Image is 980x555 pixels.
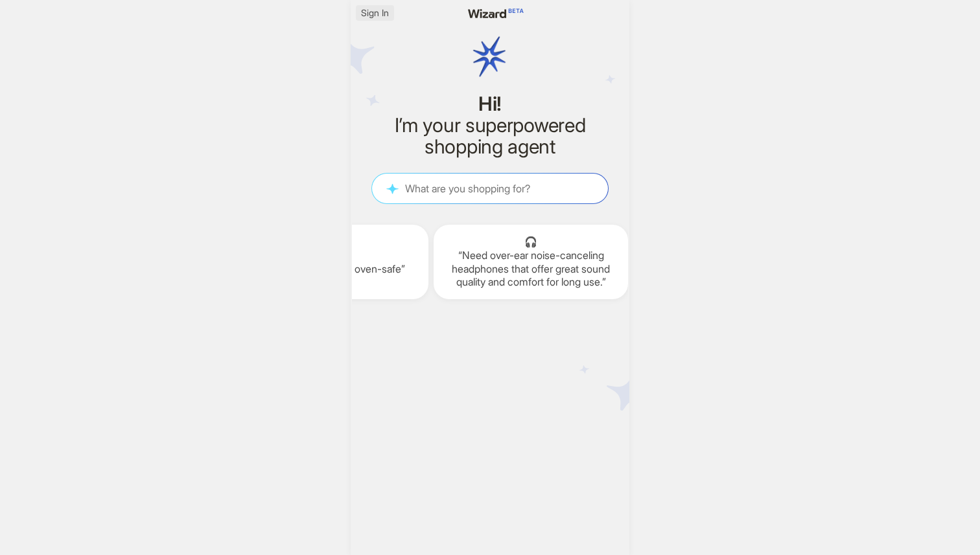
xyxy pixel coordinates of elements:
[434,225,628,299] div: 🎧Need over-ear noise-canceling headphones that offer great sound quality and comfort for long use.
[371,115,609,157] h2: I’m your superpowered shopping agent
[450,5,529,109] img: wizard logo
[361,7,389,19] span: Sign In
[356,5,394,21] button: Sign In
[371,93,609,115] h1: Hi!
[444,235,618,249] span: 🎧
[444,249,618,289] q: Need over-ear noise-canceling headphones that offer great sound quality and comfort for long use.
